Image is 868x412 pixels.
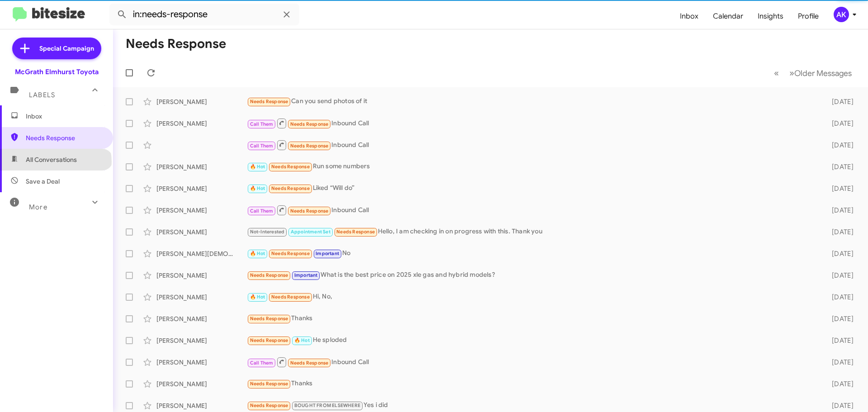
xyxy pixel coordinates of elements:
span: Needs Response [250,381,288,387]
span: Important [316,251,339,256]
div: [PERSON_NAME] [156,271,247,280]
div: AK [834,7,849,22]
span: Needs Response [271,251,310,256]
span: Needs Response [290,208,329,214]
span: Needs Response [290,143,329,149]
div: [PERSON_NAME] [156,314,247,323]
div: Liked “Will do” [247,183,817,194]
span: Call Them [250,360,274,366]
h1: Needs Response [126,37,226,51]
div: [DATE] [817,206,861,215]
div: Hi, No, [247,292,817,302]
div: He sploded [247,335,817,346]
div: [DATE] [817,184,861,193]
span: Save a Deal [26,177,60,186]
span: Needs Response [250,337,288,343]
div: [PERSON_NAME] [156,162,247,171]
span: Needs Response [271,294,310,300]
span: Call Them [250,208,274,214]
div: McGrath Elmhurst Toyota [15,67,99,76]
a: Insights [750,3,791,29]
span: Call Them [250,121,274,127]
div: [DATE] [817,162,861,171]
div: [DATE] [817,379,861,388]
span: Important [294,272,318,278]
span: Needs Response [290,121,329,127]
div: Can you send photos of it [247,96,817,107]
div: [DATE] [817,401,861,410]
span: 🔥 Hot [250,251,265,256]
div: [PERSON_NAME] [156,379,247,388]
span: Needs Response [250,316,288,322]
span: « [774,67,779,79]
a: Profile [791,3,826,29]
div: [DATE] [817,358,861,367]
div: [PERSON_NAME] [156,336,247,345]
span: More [29,203,47,211]
span: Appointment Set [291,229,330,235]
div: [PERSON_NAME] [156,119,247,128]
div: [DATE] [817,119,861,128]
span: Needs Response [250,403,288,408]
span: 🔥 Hot [294,337,310,343]
div: [PERSON_NAME] [156,206,247,215]
div: [DATE] [817,141,861,150]
div: [DATE] [817,249,861,258]
div: [DATE] [817,97,861,106]
span: 🔥 Hot [250,185,265,191]
div: Inbound Call [247,118,817,129]
span: BOUGHT FROM ELSEWHERE [294,403,360,408]
span: Needs Response [290,360,329,366]
button: AK [826,7,858,22]
div: Thanks [247,313,817,324]
div: Inbound Call [247,139,817,151]
span: Older Messages [794,68,852,78]
button: Previous [769,64,784,82]
div: [DATE] [817,271,861,280]
span: Needs Response [250,272,288,278]
span: Labels [29,91,55,99]
div: [PERSON_NAME] [156,227,247,237]
div: [PERSON_NAME] [156,293,247,302]
div: [PERSON_NAME] [156,358,247,367]
div: Yes i did [247,400,817,411]
div: Thanks [247,379,817,389]
div: [PERSON_NAME] [156,401,247,410]
div: Run some numbers [247,161,817,172]
span: Needs Response [271,185,310,191]
div: [DATE] [817,293,861,302]
div: [PERSON_NAME] [156,184,247,193]
div: [PERSON_NAME] [156,97,247,106]
div: [DATE] [817,314,861,323]
span: Needs Response [26,133,103,142]
a: Calendar [706,3,750,29]
span: 🔥 Hot [250,294,265,300]
div: [PERSON_NAME][DEMOGRAPHIC_DATA] [156,249,247,258]
div: [DATE] [817,336,861,345]
div: Inbound Call [247,356,817,368]
span: Special Campaign [39,44,94,53]
span: » [789,67,794,79]
span: All Conversations [26,155,77,164]
span: Call Them [250,143,274,149]
span: Needs Response [271,164,310,170]
div: No [247,248,817,259]
span: Not-Interested [250,229,285,235]
span: Needs Response [250,99,288,104]
span: Needs Response [336,229,375,235]
input: Search [109,4,299,25]
nav: Page navigation example [769,64,857,82]
button: Next [784,64,857,82]
div: Inbound Call [247,204,817,216]
div: Hello, I am checking in on progress with this. Thank you [247,227,817,237]
span: 🔥 Hot [250,164,265,170]
span: Inbox [26,112,103,121]
a: Inbox [673,3,706,29]
div: [DATE] [817,227,861,237]
a: Special Campaign [12,38,101,59]
div: What is the best price on 2025 xle gas and hybrid models? [247,270,817,280]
